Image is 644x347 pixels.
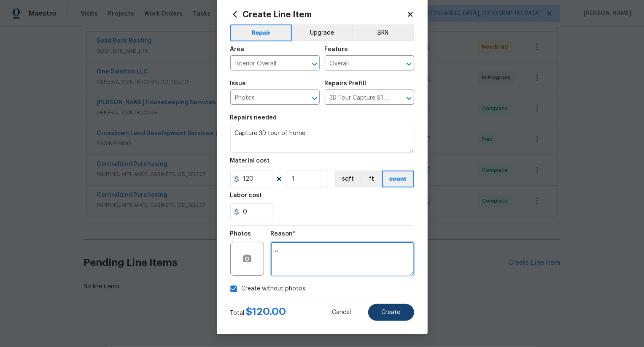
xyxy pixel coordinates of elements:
h2: Create Line Item [230,10,407,19]
span: Cancel [332,309,351,316]
h5: Repairs Prefill [325,81,366,87]
button: Repair [230,24,292,41]
button: Open [403,92,415,104]
h5: Issue [230,81,246,87]
button: Upgrade [292,24,352,41]
h5: Feature [325,46,348,52]
span: $ 120.00 [246,306,286,317]
button: Create [368,304,414,321]
h5: Repairs needed [230,115,277,121]
h5: Photos [230,231,251,237]
h5: Area [230,46,245,52]
div: Total [230,307,286,317]
button: Open [309,92,321,104]
button: ft [361,171,382,187]
h5: Labor cost [230,192,262,198]
button: Cancel [319,304,365,321]
h5: Reason* [271,231,296,237]
h5: Material cost [230,158,270,164]
span: Create [382,309,401,316]
button: BRN [352,24,414,41]
button: Open [309,58,321,70]
textarea: ,, [271,242,414,276]
button: count [382,171,414,187]
span: Create without photos [242,285,306,293]
textarea: Capture 3D tour of home [230,126,414,153]
button: Open [403,58,415,70]
button: sqft [335,171,361,187]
